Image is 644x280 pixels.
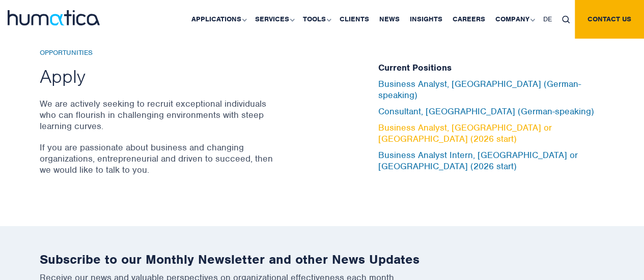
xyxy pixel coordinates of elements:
[543,15,552,23] span: DE
[40,98,276,132] p: We are actively seeking to recruit exceptional individuals who can flourish in challenging enviro...
[378,149,578,172] a: Business Analyst Intern, [GEOGRAPHIC_DATA] or [GEOGRAPHIC_DATA] (2026 start)
[378,106,594,117] a: Consultant, [GEOGRAPHIC_DATA] (German-speaking)
[378,78,581,101] a: Business Analyst, [GEOGRAPHIC_DATA] (German-speaking)
[378,63,605,74] h5: Current Positions
[40,65,276,88] h2: Apply
[8,10,100,25] img: logo
[40,252,605,267] h2: Subscribe to our Monthly Newsletter and other News Updates
[40,49,276,57] h6: Opportunities
[562,16,570,23] img: search_icon
[40,142,276,175] p: If you are passionate about business and changing organizations, entrepreneurial and driven to su...
[378,122,552,144] a: Business Analyst, [GEOGRAPHIC_DATA] or [GEOGRAPHIC_DATA] (2026 start)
